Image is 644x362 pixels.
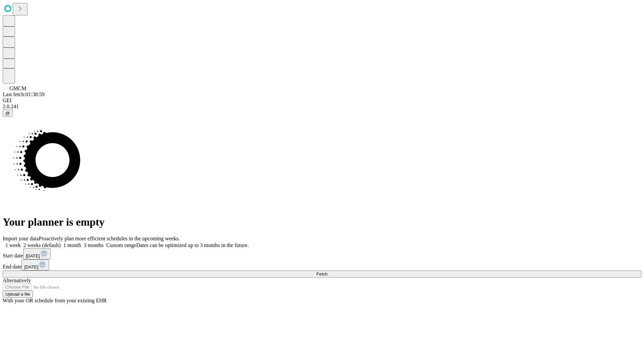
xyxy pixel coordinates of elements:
[21,259,49,270] button: [DATE]
[23,242,61,248] span: 2 weeks (default)
[106,242,136,248] span: Custom range
[9,85,26,91] span: GMCM
[23,248,51,259] button: [DATE]
[5,111,10,116] span: @
[24,264,38,269] span: [DATE]
[5,242,21,248] span: 1 week
[3,216,641,228] h1: Your planner is empty
[3,236,39,241] span: Import your data
[39,236,180,241] span: Proactively plan more efficient schedules in the upcoming weeks.
[3,259,641,270] div: End date
[84,242,104,248] span: 3 months
[3,98,641,104] div: GEI
[3,278,31,283] span: Alternatively
[26,253,40,258] span: [DATE]
[3,110,13,117] button: @
[136,242,249,248] span: Dates can be optimized up to 3 months in the future.
[3,92,45,97] span: Last fetch: 01:38:59
[63,242,81,248] span: 1 month
[3,291,33,298] button: Upload a file
[3,298,107,303] span: With your OR schedule from your existing EHR
[316,271,327,277] span: Fetch
[3,248,641,259] div: Start date
[3,270,641,278] button: Fetch
[3,104,641,110] div: 2.0.241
